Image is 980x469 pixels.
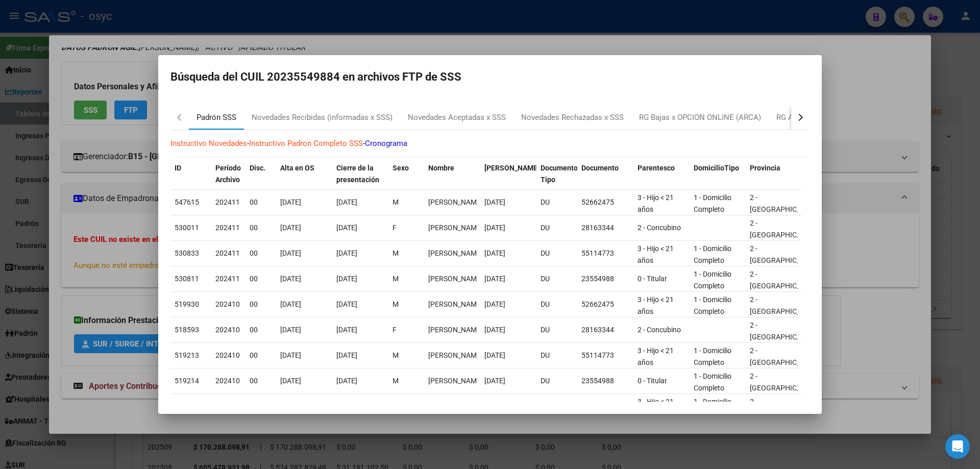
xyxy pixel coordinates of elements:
span: 202410 [215,300,240,308]
span: [DATE] [484,377,505,385]
span: Documento [581,164,619,172]
h2: Búsqueda del CUIL 20235549884 en archivos FTP de SSS [170,67,810,87]
span: 3 - Hijo < 21 años [638,347,674,366]
div: 00 [250,248,272,259]
span: M [393,377,399,385]
datatable-header-cell: Disc. [246,157,276,191]
span: 202411 [215,275,240,283]
div: Open Intercom Messenger [945,434,970,459]
span: M [393,351,399,359]
span: GONZALEZ THIAGO EZEQUIEL [428,249,483,257]
div: 00 [250,196,272,208]
span: 202410 [215,351,240,359]
div: Novedades Rechazadas x SSS [521,112,624,124]
span: VELAZQUE ROXANA [428,326,483,334]
span: [DATE] [336,300,357,308]
span: 3 - Hijo < 21 años [638,295,674,315]
div: 00 [250,222,272,234]
span: 530833 [175,249,199,257]
span: 202411 [215,198,240,206]
span: Alta en OS [280,164,314,172]
span: Parentesco [638,164,675,172]
span: [DATE] [280,300,301,308]
a: Instructivo Novedades [170,139,247,148]
p: - - [170,138,810,150]
span: [DATE] [484,326,505,334]
span: Período Archivo [215,164,241,184]
datatable-header-cell: Alta en OS [276,157,332,191]
div: 00 [250,401,272,412]
datatable-header-cell: Parentesco [633,157,690,191]
span: ID [175,164,181,172]
span: [DATE] [336,224,357,232]
span: M [393,249,399,257]
a: Instructivo Padron Completo SSS [249,139,363,148]
div: 52662475 [581,299,629,310]
div: Novedades Aceptadas x SSS [408,112,506,124]
span: [DATE] [280,198,301,206]
span: 530011 [175,224,199,232]
span: GONZALEZ IAN CARLOS [428,300,483,308]
span: GONZALEZ CARLOS LUIS [428,377,483,385]
span: F [393,326,397,334]
span: [DATE] [336,249,357,257]
span: [DATE] [336,351,357,359]
span: 519930 [175,300,199,308]
span: 3 - Hijo < 21 años [638,244,674,264]
span: [DATE] [484,198,505,206]
div: 23554988 [581,375,629,387]
span: M [393,300,399,308]
span: Disc. [250,164,265,172]
span: [DATE] [484,351,505,359]
span: 2 - [GEOGRAPHIC_DATA] [750,295,819,315]
datatable-header-cell: Provincia [746,157,802,191]
div: 23554988 [581,273,629,285]
span: 530811 [175,275,199,283]
datatable-header-cell: Período Archivo [211,157,246,191]
div: RG Altas x OPCION ONLINE (ARCA) [776,112,897,124]
span: 519214 [175,377,199,385]
datatable-header-cell: Nombre [424,157,480,191]
span: [DATE] [336,326,357,334]
div: 00 [250,350,272,361]
datatable-header-cell: Documento [577,157,633,191]
span: 519213 [175,351,199,359]
span: 518593 [175,326,199,334]
span: 2 - Concubino [638,326,681,334]
span: 1 - Domicilio Completo [694,193,731,213]
span: 1 - Domicilio Completo [694,270,731,290]
span: F [393,224,397,232]
div: DU [541,350,573,361]
div: 28163344 [581,222,629,234]
span: 2 - [GEOGRAPHIC_DATA] [750,219,819,239]
div: DU [541,248,573,259]
div: 55114773 [581,350,629,361]
span: 2 - Concubino [638,224,681,232]
span: M [393,275,399,283]
span: [DATE] [280,351,301,359]
div: 55114773 [581,248,629,259]
span: [DATE] [484,249,505,257]
span: [DATE] [280,249,301,257]
span: [DATE] [280,326,301,334]
span: 3 - Hijo < 21 años [638,193,674,213]
span: 547615 [175,198,199,206]
div: 00 [250,324,272,336]
div: 00 [250,273,272,285]
span: 3 - Hijo < 21 años [638,398,674,417]
div: DU [541,222,573,234]
span: 202411 [215,224,240,232]
span: 2 - [GEOGRAPHIC_DATA] [750,270,819,290]
span: Nombre [428,164,454,172]
span: 202410 [215,377,240,385]
div: DU [541,401,573,412]
div: DU [541,324,573,336]
span: [DATE] [336,377,357,385]
span: [DATE] [336,275,357,283]
div: Padrón SSS [197,112,236,124]
datatable-header-cell: Documento Tipo [536,157,577,191]
span: 2 - [GEOGRAPHIC_DATA] [750,347,819,366]
datatable-header-cell: Sexo [388,157,424,191]
span: GONZALEZ THIAGO EZEQUIEL [428,351,483,359]
span: 2 - [GEOGRAPHIC_DATA] [750,372,819,392]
